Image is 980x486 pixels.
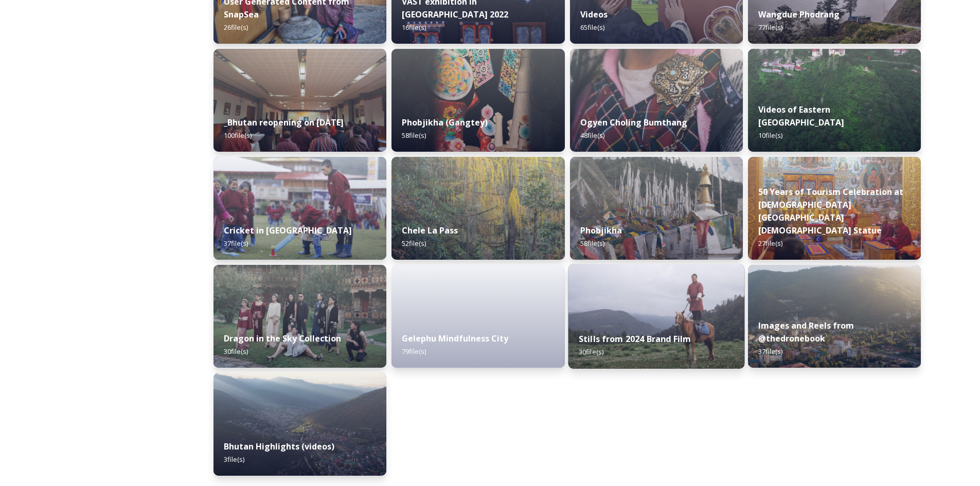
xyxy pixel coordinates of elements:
[224,117,344,128] strong: _Bhutan reopening on [DATE]
[580,131,604,140] span: 48 file(s)
[224,131,252,140] span: 100 file(s)
[579,333,691,345] strong: Stills from 2024 Brand Film
[570,49,743,152] img: Ogyen%2520Choling%2520by%2520Matt%2520Dutile5.jpg
[758,104,844,128] strong: Videos of Eastern [GEOGRAPHIC_DATA]
[758,347,782,356] span: 37 file(s)
[758,239,782,248] span: 27 file(s)
[580,23,604,32] span: 65 file(s)
[224,455,244,464] span: 3 file(s)
[570,157,743,260] img: Phobjika%2520by%2520Matt%2520Dutile1.jpg
[758,320,854,344] strong: Images and Reels from @thedronebook
[580,9,608,20] strong: Videos
[224,333,341,344] strong: Dragon in the Sky Collection
[580,239,604,248] span: 58 file(s)
[758,23,782,32] span: 77 file(s)
[213,265,386,368] img: 74f9cf10-d3d5-4c08-9371-13a22393556d.jpg
[402,333,508,344] strong: Gelephu Mindfulness City
[391,265,564,393] iframe: msdoc-iframe
[391,49,564,152] img: Phobjika%2520by%2520Matt%2520Dutile2.jpg
[748,49,921,152] img: East%2520Bhutan%2520-%2520Khoma%25204K%2520Color%2520Graded.jpg
[580,225,622,236] strong: Phobjikha
[568,264,744,369] img: 4075df5a-b6ee-4484-8e29-7e779a92fa88.jpg
[224,347,248,356] span: 30 file(s)
[224,239,248,248] span: 37 file(s)
[402,117,488,128] strong: Phobjikha (Gangtey)
[402,225,458,236] strong: Chele La Pass
[758,131,782,140] span: 10 file(s)
[579,347,603,356] span: 30 file(s)
[402,347,426,356] span: 79 file(s)
[748,265,921,368] img: 01697a38-64e0-42f2-b716-4cd1f8ee46d6.jpg
[758,186,903,236] strong: 50 Years of Tourism Celebration at [DEMOGRAPHIC_DATA][GEOGRAPHIC_DATA][DEMOGRAPHIC_DATA] Statue
[580,117,687,128] strong: Ogyen Choling Bumthang
[748,157,921,260] img: DSC00164.jpg
[213,49,386,152] img: DSC00319.jpg
[213,373,386,476] img: b4ca3a00-89c2-4894-a0d6-064d866d0b02.jpg
[224,225,352,236] strong: Cricket in [GEOGRAPHIC_DATA]
[758,9,840,20] strong: Wangdue Phodrang
[402,131,426,140] span: 58 file(s)
[391,157,564,260] img: Marcus%2520Westberg%2520Chelela%2520Pass%25202023_52.jpg
[402,23,426,32] span: 16 file(s)
[213,157,386,260] img: Bhutan%2520Cricket%25201.jpeg
[224,441,334,452] strong: Bhutan Highlights (videos)
[402,239,426,248] span: 52 file(s)
[224,23,248,32] span: 26 file(s)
